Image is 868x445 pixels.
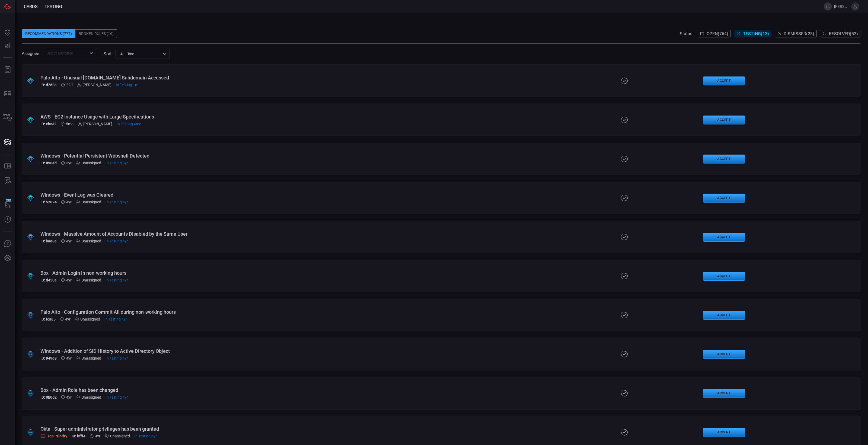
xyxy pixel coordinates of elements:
[40,356,57,360] h5: ID: 949d8
[40,231,386,237] div: Windows - Massive Amount of Accounts Disabled by the Same User
[1,111,14,124] button: Inventory
[44,50,87,56] input: Select assignee
[40,387,386,393] div: Box - Admin Role has been changed
[703,233,745,242] button: Accept
[40,161,57,165] h5: ID: 850ed
[40,348,386,354] div: Windows - Addition of SID History to Active Directory Object
[829,31,858,36] span: Resolved ( 52 )
[698,30,731,37] button: Open(764)
[76,200,101,204] div: Unassigned
[88,49,95,57] button: Open
[703,350,745,359] button: Accept
[105,434,130,438] div: Unassigned
[40,200,57,204] h5: ID: 52024
[40,75,386,81] div: Palo Alto - Unusual Put.io Subdomain Accessed
[40,239,57,243] h5: ID: baa8a
[703,194,745,203] button: Accept
[40,270,386,276] div: Box - Admin Login in non-working hours
[119,51,161,57] div: Time
[24,4,38,9] span: Cards
[116,83,138,87] span: Aug 12, 2025 5:03 PM
[76,356,101,360] div: Unassigned
[66,83,73,87] span: Jul 21, 2025 4:03 PM
[1,160,14,173] button: Rule Catalog
[22,29,75,38] div: Recommendations (777)
[75,29,117,38] div: Broken Rules (16)
[104,317,127,321] span: Sep 14, 2021 9:11 PM
[703,155,745,164] button: Accept
[117,122,141,126] span: Apr 01, 2025 6:20 PM
[703,272,745,281] button: Accept
[76,239,101,243] div: Unassigned
[703,116,745,124] button: Accept
[66,161,72,165] span: May 23, 2022 1:54 PM
[72,434,85,438] h5: ID: bfff4
[66,395,72,399] span: Sep 02, 2021 1:20 PM
[1,26,14,39] button: Dashboard
[66,356,72,360] span: Sep 02, 2021 1:21 PM
[1,213,14,226] button: Threat Intelligence
[1,237,14,250] button: Ask Us A Question
[1,199,14,212] button: Wingman
[106,200,128,204] span: Sep 26, 2021 9:01 PM
[106,239,128,243] span: Sep 30, 2021 10:07 PM
[680,31,693,36] span: Status:
[106,278,128,282] span: Sep 13, 2021 8:45 PM
[40,426,386,432] div: Okta - Super administrator privileges has been granted
[76,278,101,282] div: Unassigned
[106,161,128,165] span: May 26, 2022 7:42 PM
[104,51,111,56] label: sort
[1,63,14,76] button: Reports
[784,31,814,36] span: Dismissed ( 28 )
[703,389,745,398] button: Accept
[834,4,849,9] span: [PERSON_NAME].arora
[1,39,14,52] button: Detections
[44,4,62,9] span: testing
[66,239,72,243] span: Sep 14, 2021 4:50 PM
[78,122,112,126] div: [PERSON_NAME]
[40,278,57,282] h5: ID: d450a
[734,30,771,37] button: Testing(13)
[22,51,39,56] span: Assignee
[40,317,56,321] h5: ID: fca85
[66,122,74,126] span: Mar 10, 2025 12:44 PM
[76,395,101,399] div: Unassigned
[743,31,769,36] span: Testing ( 13 )
[775,30,817,37] button: Dismissed(28)
[106,356,128,360] span: Sep 14, 2021 4:12 PM
[40,114,386,120] div: AWS - EC2 Instance Usage with Large Specifications
[1,252,14,265] button: Preferences
[75,317,100,321] div: Unassigned
[40,433,67,438] div: Top Priority
[65,317,71,321] span: Sep 02, 2021 1:23 PM
[76,161,101,165] div: Unassigned
[40,395,57,399] h5: ID: 0b062
[1,174,14,187] button: ALERT ANALYSIS
[40,83,57,87] h5: ID: d268a
[707,31,728,36] span: Open ( 764 )
[40,192,386,198] div: Windows - Event Log was Cleared
[40,122,56,126] h5: ID: ebc32
[66,200,72,204] span: Sep 14, 2021 4:50 PM
[1,87,14,100] button: MITRE - Detection Posture
[95,434,100,438] span: Sep 02, 2021 1:20 PM
[134,434,157,438] span: Sep 14, 2021 7:41 PM
[106,395,128,399] span: Sep 14, 2021 3:32 PM
[40,309,386,315] div: Palo Alto - Configuration Commit All during non-working hours
[703,428,745,437] button: Accept
[77,83,111,87] div: [PERSON_NAME]
[703,311,745,320] button: Accept
[66,278,72,282] span: Sep 07, 2021 11:40 PM
[40,153,386,159] div: Windows - Potential Persistent Webshell Detected
[820,30,860,37] button: Resolved(52)
[703,76,745,85] button: Accept
[1,136,14,149] button: Cards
